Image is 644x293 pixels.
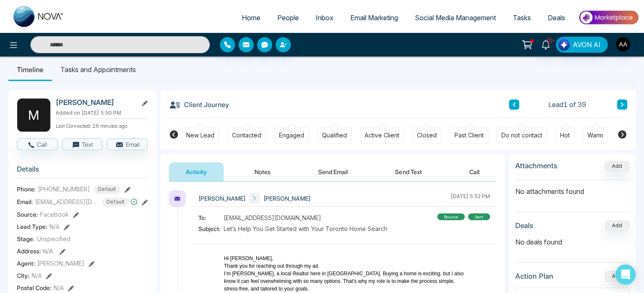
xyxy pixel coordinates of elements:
[224,213,321,222] span: [EMAIL_ADDRESS][DOMAIN_NAME]
[316,13,333,22] span: Inbox
[17,259,35,268] span: Agent:
[107,138,148,150] button: Email
[605,162,629,169] span: Add
[17,210,38,219] span: Source:
[556,37,608,53] button: AVON AI
[56,109,148,117] p: Added on [DATE] 5:50 PM
[452,162,496,181] button: Call
[32,271,42,280] span: N/A
[35,197,98,206] span: [EMAIL_ADDRESS][DOMAIN_NAME]
[198,213,224,222] span: To:
[94,185,120,194] span: Default
[56,121,148,130] p: Last Connected: 26 minutes ago
[43,247,53,255] span: N/A
[548,13,565,22] span: Deals
[238,162,287,181] button: Notes
[37,234,70,243] span: Unspecified
[277,13,299,22] span: People
[17,138,58,150] button: Call
[573,40,601,50] span: AVON AI
[17,271,30,280] span: City :
[49,222,60,231] span: N/A
[605,220,629,231] button: Add
[17,185,36,194] span: Phone:
[515,237,629,247] p: No deals found
[198,194,246,203] span: [PERSON_NAME]
[515,180,629,196] p: No attachments found
[605,161,629,171] button: Add
[515,272,553,280] h3: Action Plan
[40,210,69,219] span: Facebook
[548,99,586,110] span: Lead 1 of 39
[415,13,496,22] span: Social Media Management
[17,197,33,206] span: Email:
[263,194,311,203] span: [PERSON_NAME]
[17,165,148,178] h3: Details
[546,37,553,44] span: 10+
[8,58,52,81] li: Timeline
[350,13,398,22] span: Email Marketing
[307,10,342,26] a: Inbox
[468,213,490,220] div: sent
[451,193,490,204] div: [DATE] 5:52 PM
[269,10,307,26] a: People
[169,98,229,111] h3: Client Journey
[17,234,35,243] span: Stage:
[242,13,260,22] span: Home
[102,197,129,207] span: Default
[342,10,406,26] a: Email Marketing
[17,98,51,132] div: M
[587,131,603,140] div: Warm
[224,224,387,233] span: Let’s Help You Get Started with Your Toronto Home Search
[198,224,224,233] span: Subject:
[17,247,53,255] span: Address:
[54,283,64,292] span: N/A
[17,222,47,231] span: Lead Type:
[513,13,531,22] span: Tasks
[615,264,636,285] div: Open Intercom Messenger
[52,58,144,81] li: Tasks and Appointments
[232,131,261,140] div: Contacted
[37,259,84,268] span: [PERSON_NAME]
[605,271,629,281] button: Add
[233,10,269,26] a: Home
[515,221,533,230] h3: Deals
[62,138,103,150] button: Text
[279,131,304,140] div: Engaged
[437,213,465,220] div: bounce
[38,185,90,194] span: [PHONE_NUMBER]
[186,131,214,140] div: New Lead
[169,162,224,181] button: Activity
[301,162,365,181] button: Send Email
[539,10,574,26] a: Deals
[406,10,504,26] a: Social Media Management
[14,6,64,27] img: Nova CRM Logo
[17,283,51,292] span: Postal Code :
[515,161,557,170] h3: Attachments
[616,37,630,51] img: User Avatar
[560,131,570,140] div: Hot
[536,37,556,51] a: 10+
[322,131,347,140] div: Qualified
[578,8,639,27] img: Market-place.gif
[501,131,542,140] div: Do not contact
[504,10,539,26] a: Tasks
[455,131,484,140] div: Past Client
[56,98,134,107] h2: [PERSON_NAME]
[378,162,438,181] button: Send Text
[558,39,570,51] img: Lead Flow
[417,131,437,140] div: Closed
[365,131,399,140] div: Active Client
